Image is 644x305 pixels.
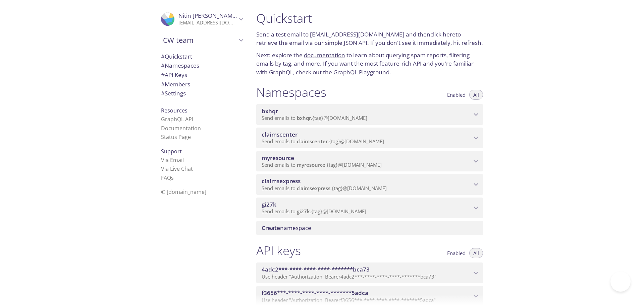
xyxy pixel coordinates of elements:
span: © [DOMAIN_NAME] [161,188,206,196]
span: Create [262,224,280,232]
a: click here [430,30,455,38]
div: Nitin Jindal [156,8,248,30]
span: claimsexpress [262,177,301,185]
div: Quickstart [156,52,248,61]
div: claimscenter namespace [256,128,483,148]
span: claimscenter [297,138,328,145]
div: ICW team [156,31,248,49]
span: myresource [262,154,294,162]
div: claimsexpress namespace [256,174,483,195]
span: Send emails to . {tag} @[DOMAIN_NAME] [262,185,387,192]
span: bxhqr [297,115,311,121]
span: gi27k [262,201,276,208]
a: FAQ [161,174,174,181]
a: documentation [304,51,345,59]
a: GraphQL API [161,116,193,123]
button: Enabled [443,90,470,100]
span: gi27k [297,208,310,215]
span: ICW team [161,35,237,45]
span: Nitin [PERSON_NAME] [178,12,238,19]
div: Create namespace [256,221,483,235]
a: Documentation [161,125,201,132]
span: # [161,53,165,60]
div: API Keys [156,70,248,80]
div: gi27k namespace [256,198,483,218]
div: bxhqr namespace [256,104,483,125]
h1: Quickstart [256,11,483,26]
button: All [469,248,483,258]
button: All [469,90,483,100]
p: Next: explore the to learn about querying spam reports, filtering emails by tag, and more. If you... [256,51,483,77]
span: Send emails to . {tag} @[DOMAIN_NAME] [262,115,367,121]
span: # [161,89,165,97]
div: Namespaces [156,61,248,70]
button: Enabled [443,248,470,258]
span: s [171,174,174,181]
span: Members [161,80,190,88]
span: bxhqr [262,107,278,115]
p: [EMAIL_ADDRESS][DOMAIN_NAME] [178,19,237,26]
span: Namespaces [161,62,199,69]
span: namespace [262,224,311,232]
a: Status Page [161,133,191,141]
div: myresource namespace [256,151,483,172]
p: Send a test email to and then to retrieve the email via our simple JSON API. If you don't see it ... [256,30,483,47]
a: GraphQL Playground [333,68,389,76]
span: claimscenter [262,131,298,138]
span: # [161,80,165,88]
span: # [161,62,165,69]
span: myresource [297,161,325,168]
span: Settings [161,89,186,97]
div: Members [156,80,248,89]
span: claimsexpress [297,185,330,192]
span: # [161,71,165,79]
a: Via Email [161,156,184,164]
div: Team Settings [156,89,248,98]
a: Via Live Chat [161,165,193,172]
span: API Keys [161,71,187,79]
span: Resources [161,107,187,114]
span: Send emails to . {tag} @[DOMAIN_NAME] [262,161,382,168]
span: Send emails to . {tag} @[DOMAIN_NAME] [262,138,384,145]
h1: Namespaces [256,85,326,100]
h1: API keys [256,243,301,258]
span: Quickstart [161,53,192,60]
span: Support [161,148,182,155]
span: Send emails to . {tag} @[DOMAIN_NAME] [262,208,366,215]
a: [EMAIL_ADDRESS][DOMAIN_NAME] [310,30,405,38]
iframe: Help Scout Beacon - Open [610,272,631,292]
